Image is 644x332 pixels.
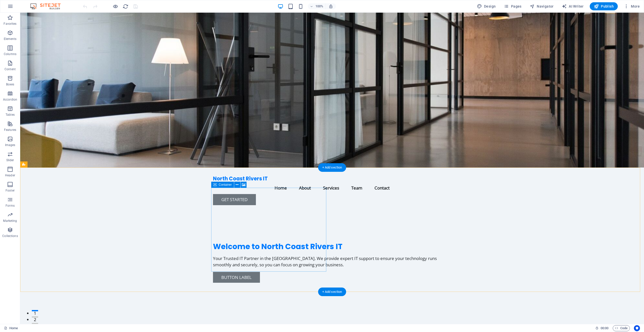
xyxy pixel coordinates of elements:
[595,325,609,331] h6: Session time
[122,3,128,9] button: reload
[590,2,618,10] button: Publish
[604,326,605,330] span: :
[6,188,15,193] p: Footer
[634,325,640,331] button: Usercentrics
[504,4,521,9] span: Pages
[318,288,346,296] div: + Add section
[12,304,18,305] button: 2
[601,325,608,331] span: 00 00
[318,163,346,172] div: + Add section
[4,52,16,56] p: Columns
[219,183,232,186] span: Container
[5,143,15,147] p: Images
[475,2,498,10] button: Design
[308,3,326,9] button: 100%
[112,3,118,9] button: Click here to leave preview mode and continue editing
[502,2,523,10] button: Pages
[562,4,584,9] span: AI Writer
[29,3,67,9] img: Editor Logo
[12,297,18,299] button: 1
[4,128,16,132] p: Features
[530,4,554,9] span: Navigator
[12,310,18,312] button: 3
[6,204,15,208] p: Forms
[315,3,324,9] h6: 100%
[528,2,556,10] button: Navigator
[6,113,15,117] p: Tables
[594,4,614,9] span: Publish
[624,4,640,9] span: More
[4,22,16,26] p: Favorites
[4,325,18,331] a: Click to cancel selection. Double-click to open Pages
[5,67,16,71] p: Content
[613,325,630,331] button: Code
[560,2,586,10] button: AI Writer
[477,4,496,9] span: Design
[615,325,628,331] span: Code
[6,158,14,162] p: Slider
[622,2,642,10] button: More
[2,234,18,238] p: Collections
[4,37,17,41] p: Elements
[123,4,128,9] i: Reload page
[6,82,14,86] p: Boxes
[3,219,17,223] p: Marketing
[5,173,15,177] p: Header
[3,98,17,102] p: Accordion
[329,4,333,9] i: On resize automatically adjust zoom level to fit chosen device.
